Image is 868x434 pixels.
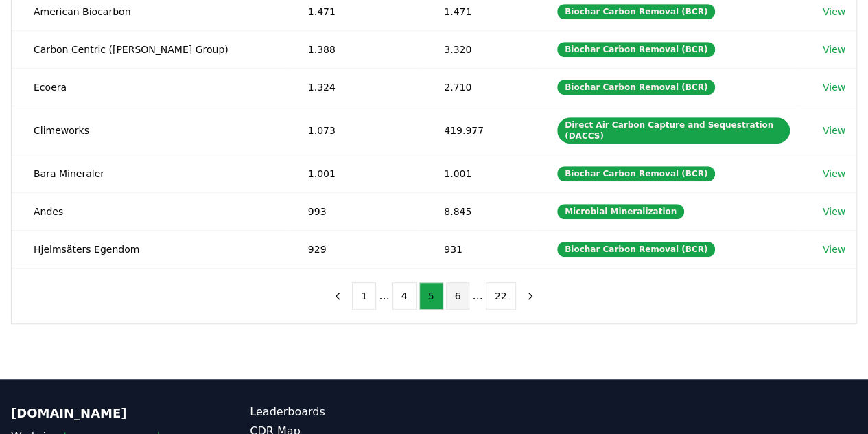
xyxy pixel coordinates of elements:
[422,192,535,230] td: 8.845
[392,282,417,310] button: 4
[352,282,376,310] button: 1
[379,288,389,304] li: ...
[422,68,535,106] td: 2.710
[12,68,286,106] td: Ecoera
[326,282,349,310] button: previous page
[286,230,422,268] td: 929
[557,42,715,57] div: Biochar Carbon Removal (BCR)
[823,5,845,19] a: View
[286,30,422,68] td: 1.388
[486,282,516,310] button: 22
[472,288,482,304] li: ...
[11,404,195,423] p: [DOMAIN_NAME]
[823,80,845,94] a: View
[557,204,684,219] div: Microbial Mineralization
[823,242,845,256] a: View
[557,4,715,19] div: Biochar Carbon Removal (BCR)
[286,155,422,192] td: 1.001
[286,106,422,155] td: 1.073
[823,43,845,56] a: View
[12,30,286,68] td: Carbon Centric ([PERSON_NAME] Group)
[286,192,422,230] td: 993
[823,205,845,218] a: View
[419,282,443,310] button: 5
[250,404,434,420] a: Leaderboards
[12,155,286,192] td: Bara Mineraler
[519,282,542,310] button: next page
[823,124,845,137] a: View
[422,230,535,268] td: 931
[446,282,470,310] button: 6
[557,242,715,257] div: Biochar Carbon Removal (BCR)
[286,68,422,106] td: 1.324
[422,106,535,155] td: 419.977
[557,117,790,144] div: Direct Air Carbon Capture and Sequestration (DACCS)
[12,192,286,230] td: Andes
[557,166,715,181] div: Biochar Carbon Removal (BCR)
[12,106,286,155] td: Climeworks
[422,30,535,68] td: 3.320
[823,167,845,181] a: View
[422,155,535,192] td: 1.001
[557,80,715,95] div: Biochar Carbon Removal (BCR)
[12,230,286,268] td: Hjelmsäters Egendom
